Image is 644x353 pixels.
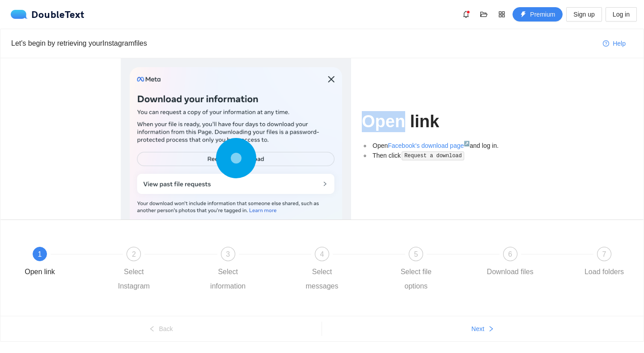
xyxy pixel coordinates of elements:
div: Select messages [296,265,348,293]
div: 1Open link [14,247,108,279]
span: Premium [530,9,555,19]
span: 1 [38,250,42,258]
div: DoubleText [11,10,85,19]
button: question-circleHelp [596,36,633,51]
span: Help [613,39,626,48]
span: 2 [132,250,136,258]
span: bell [459,11,473,18]
div: 2Select Instagram [108,247,202,293]
button: thunderboltPremium [513,7,563,22]
div: 5Select file options [390,247,484,293]
button: folder-open [477,7,491,22]
a: logoDoubleText [11,10,85,19]
div: 3Select information [202,247,296,293]
span: appstore [495,11,508,18]
button: appstore [495,7,509,22]
img: logo [11,10,31,19]
span: 6 [508,250,512,258]
span: right [488,326,494,333]
div: Select Instagram [108,265,160,293]
li: Then click [371,151,523,161]
div: Download files [487,265,534,279]
code: Request a download [402,151,464,160]
button: Sign up [566,7,602,22]
h1: Open link [362,111,523,132]
span: folder-open [477,11,491,18]
span: 5 [414,250,418,258]
button: Nextright [322,322,644,336]
div: Let's begin by retrieving your Instagram files [11,38,596,49]
sup: ↗ [464,141,470,146]
li: Open and log in. [371,141,523,151]
span: 4 [320,250,324,258]
div: Load folders [585,265,624,279]
div: 4Select messages [296,247,390,293]
span: question-circle [603,40,609,47]
span: 3 [226,250,230,258]
div: 6Download files [484,247,578,279]
div: Open link [25,265,55,279]
span: Log in [613,9,630,19]
span: thunderbolt [520,11,526,18]
span: 7 [602,250,606,258]
a: Facebook's download page↗ [388,142,470,149]
span: Next [471,324,484,334]
button: bell [459,7,473,22]
button: Log in [606,7,637,22]
span: Sign up [573,9,594,19]
button: leftBack [0,322,322,336]
div: 7Load folders [578,247,630,279]
div: Select information [202,265,254,293]
div: Select file options [390,265,442,293]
